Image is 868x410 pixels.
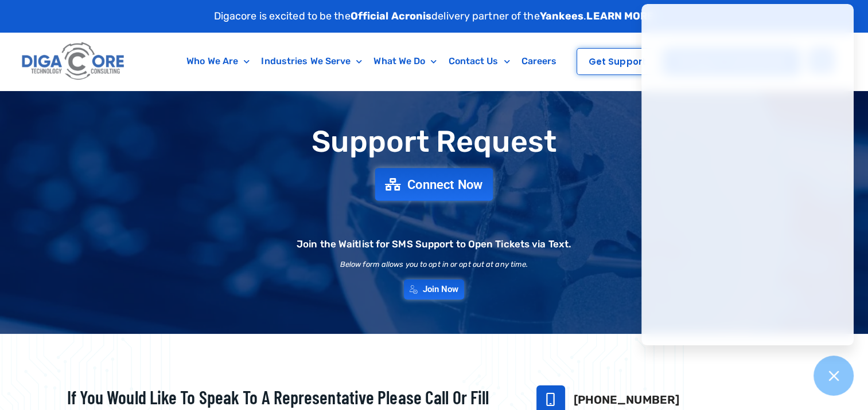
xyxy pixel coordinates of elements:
[255,48,368,74] a: Industries We Serve
[516,48,563,74] a: Careers
[181,48,255,74] a: Who We Are
[540,10,584,22] strong: Yankees
[38,125,830,158] h1: Support Request
[297,239,571,249] h2: Join the Waitlist for SMS Support to Open Tickets via Text.
[214,9,655,24] p: Digacore is excited to be the delivery partner of the .
[19,38,129,85] img: Digacore logo 1
[174,48,569,74] nav: Menu
[589,57,646,66] span: Get Support
[368,48,442,74] a: What We Do
[586,10,654,22] a: LEARN MORE
[442,48,515,74] a: Contact Us
[423,285,459,294] span: Join Now
[577,48,658,75] a: Get Support
[340,261,528,268] h2: Below form allows you to opt in or opt out at any time.
[351,10,432,22] strong: Official Acronis
[407,178,483,191] span: Connect Now
[404,279,465,299] a: Join Now
[641,4,854,345] iframe: Chatgenie Messenger
[574,393,679,407] a: [PHONE_NUMBER]
[375,168,493,200] a: Connect Now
